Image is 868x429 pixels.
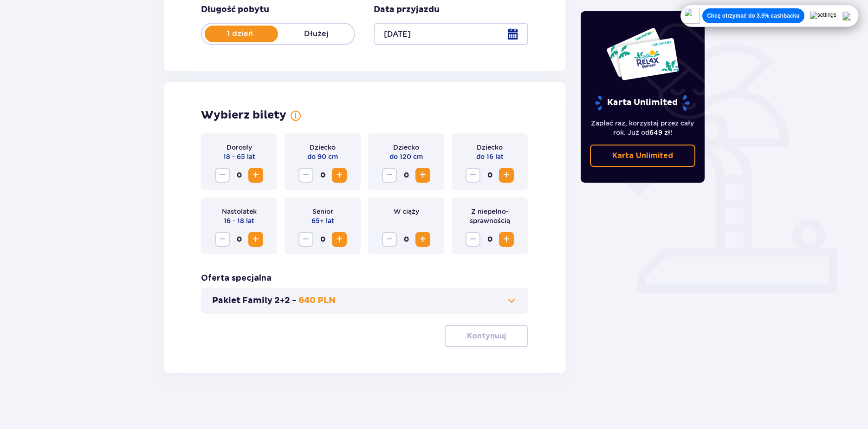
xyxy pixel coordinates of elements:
button: Zmniejsz [382,232,397,247]
p: Pakiet Family 2+2 - [212,295,297,306]
p: Zapłać raz, korzystaj przez cały rok. Już od ! [590,119,696,137]
span: 0 [232,168,246,183]
p: 65+ lat [311,216,334,225]
button: Zwiększ [415,168,430,183]
p: Dziecko [477,143,503,152]
p: do 120 cm [389,152,423,161]
p: Dorosły [227,143,252,152]
p: Kontynuuj [467,331,506,341]
p: Dłużej [278,29,354,39]
button: Zwiększ [332,232,347,247]
p: Data przyjazdu [374,4,440,15]
button: Kontynuuj [445,325,528,347]
button: Zmniejsz [382,168,397,183]
button: Zmniejsz [298,168,313,183]
p: 640 PLN [298,295,336,306]
p: Nastolatek [222,207,257,216]
p: 1 dzień [202,29,278,39]
span: 649 zł [649,129,670,136]
p: W ciąży [394,207,419,216]
button: Zwiększ [415,232,430,247]
button: Zmniejsz [215,232,230,247]
img: Dwie karty całoroczne do Suntago z napisem 'UNLIMITED RELAX', na białym tle z tropikalnymi liśćmi... [606,27,680,81]
h3: Oferta specjalna [201,273,272,284]
span: 0 [232,232,246,247]
button: Zmniejsz [215,168,230,183]
button: Zwiększ [332,168,347,183]
p: Dziecko [393,143,419,152]
button: Zmniejsz [298,232,313,247]
button: Zwiększ [499,232,514,247]
button: Zmniejsz [466,232,480,247]
span: 0 [315,232,330,247]
p: Długość pobytu [201,4,269,15]
h2: Wybierz bilety [201,108,286,122]
p: 18 - 65 lat [223,152,255,161]
span: 0 [482,168,497,183]
button: Zmniejsz [466,168,480,183]
span: 0 [399,232,414,247]
p: 16 - 18 lat [224,216,254,225]
span: 0 [399,168,414,183]
a: Karta Unlimited [590,145,696,167]
span: 0 [482,232,497,247]
p: Z niepełno­sprawnością [459,207,520,225]
button: Zwiększ [248,168,263,183]
button: Pakiet Family 2+2 -640 PLN [212,295,517,306]
button: Zwiększ [248,232,263,247]
p: Karta Unlimited [612,151,673,161]
p: do 90 cm [307,152,338,161]
span: 0 [315,168,330,183]
p: Senior [312,207,333,216]
button: Zwiększ [499,168,514,183]
p: do 16 lat [476,152,504,161]
p: Karta Unlimited [594,95,691,111]
p: Dziecko [310,143,336,152]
